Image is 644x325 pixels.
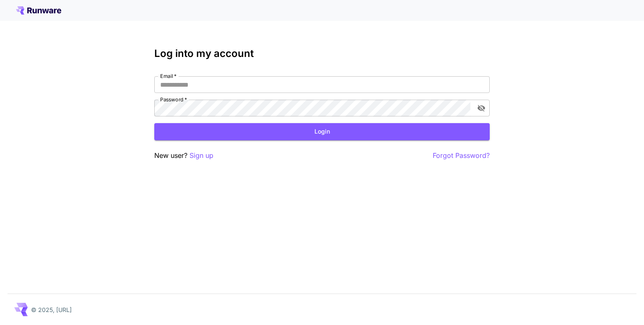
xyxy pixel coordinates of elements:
button: toggle password visibility [474,101,489,116]
label: Email [160,72,177,80]
label: Password [160,96,187,103]
h3: Log into my account [154,48,490,59]
button: Forgot Password? [433,150,490,161]
p: New user? [154,150,213,161]
p: © 2025, [URL] [31,305,72,314]
button: Sign up [190,150,213,161]
button: Login [154,123,490,140]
